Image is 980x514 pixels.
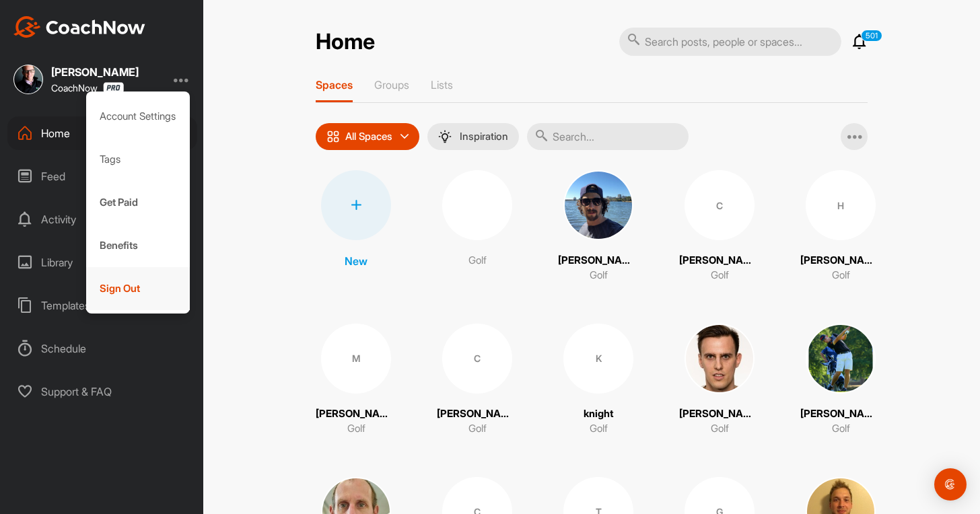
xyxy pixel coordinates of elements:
img: square_c52517cafae7cc9ad69740a6896fcb52.jpg [806,324,876,394]
div: Account Settings [86,95,190,138]
div: Activity [7,203,197,236]
a: Golf [437,170,518,283]
div: Home [7,116,197,150]
p: Golf [590,268,608,283]
p: Inspiration [460,131,508,142]
div: Open Intercom Messenger [934,468,967,501]
div: Get Paid [86,181,190,224]
div: Support & FAQ [7,375,197,408]
a: C[PERSON_NAME]Golf [437,324,518,437]
p: Groups [374,78,409,91]
a: [PERSON_NAME]Golf [558,170,639,283]
p: [PERSON_NAME] [800,406,881,422]
img: menuIcon [438,130,452,143]
a: KknightGolf [558,324,639,437]
p: [PERSON_NAME] [316,406,396,422]
p: Golf [590,421,608,437]
p: [PERSON_NAME] [558,253,639,268]
p: [PERSON_NAME] [800,253,881,268]
a: [PERSON_NAME]Golf [800,324,881,437]
div: CoachNow [51,82,124,94]
p: Golf [711,421,729,437]
p: Golf [832,268,850,283]
p: 501 [861,30,882,42]
p: Spaces [316,78,353,91]
p: Golf [832,421,850,437]
div: C [685,170,755,240]
a: M[PERSON_NAME]Golf [316,324,396,437]
p: Golf [347,421,365,437]
div: [PERSON_NAME] [51,67,139,77]
div: C [442,324,512,394]
div: Schedule [7,332,197,365]
div: K [563,324,633,394]
p: [PERSON_NAME] [437,406,518,422]
div: Feed [7,159,197,193]
p: [PERSON_NAME] [679,406,760,422]
div: Templates [7,289,197,322]
a: C[PERSON_NAME]Golf [679,170,760,283]
div: M [321,324,391,394]
p: Lists [431,78,453,91]
p: Golf [468,421,487,437]
p: All Spaces [345,131,392,142]
a: [PERSON_NAME]Golf [679,324,760,437]
p: knight [584,406,614,422]
input: Search posts, people or spaces... [619,28,841,56]
img: CoachNow Pro [103,82,124,94]
p: Golf [711,268,729,283]
h2: Home [316,29,375,55]
p: Golf [468,253,487,268]
div: Benefits [86,224,190,267]
div: Library [7,246,197,279]
div: H [806,170,876,240]
div: Tags [86,138,190,181]
img: square_c74c483136c5a322e8c3ab00325b5695.jpg [563,170,633,240]
p: [PERSON_NAME] [679,253,760,268]
input: Search... [527,123,689,150]
div: Sign Out [86,267,190,310]
a: H[PERSON_NAME]Golf [800,170,881,283]
p: New [345,253,367,269]
img: icon [326,130,340,143]
img: square_d7b6dd5b2d8b6df5777e39d7bdd614c0.jpg [13,65,43,94]
img: square_04ca77c7c53cd3339529e915fae3917d.jpg [685,324,755,394]
img: CoachNow [13,16,145,38]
